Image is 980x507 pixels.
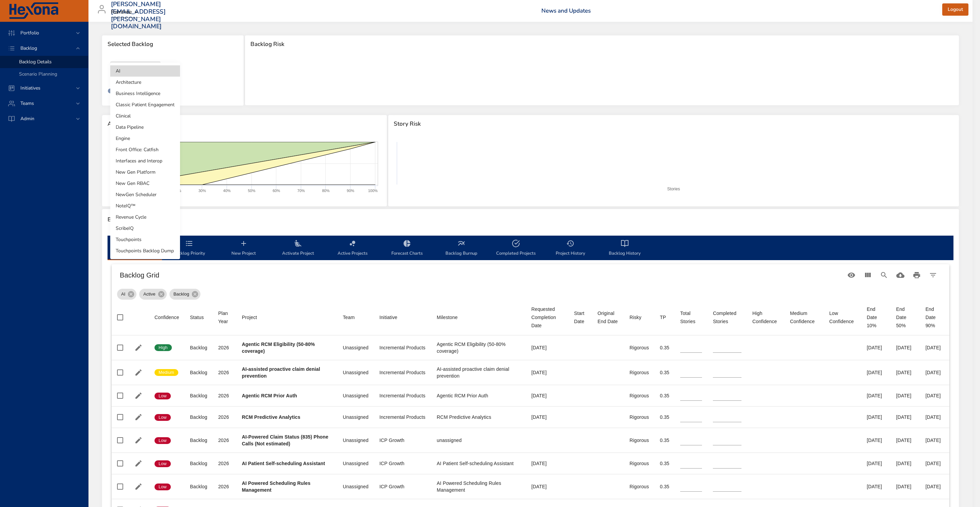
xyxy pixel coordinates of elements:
[110,144,180,155] li: Front Office: Catfish
[110,178,180,189] li: New Gen RBAC
[110,155,180,167] li: Interfaces and Interop
[110,211,180,223] li: Revenue Cycle
[110,88,180,99] li: Business Intelligence
[110,245,180,256] li: Touchpoints Backlog Dump
[110,65,180,77] li: AI
[110,167,180,178] li: New Gen Platform
[110,99,180,110] li: Classic Patient Engagement
[110,110,180,122] li: Clinical
[110,77,180,88] li: Architecture
[110,133,180,144] li: Engine
[110,189,180,200] li: NewGen Scheduler
[110,234,180,245] li: Touchpoints
[110,200,180,211] li: NoteIQ™
[110,223,180,234] li: ScribeIQ
[110,122,180,133] li: Data Pipeline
